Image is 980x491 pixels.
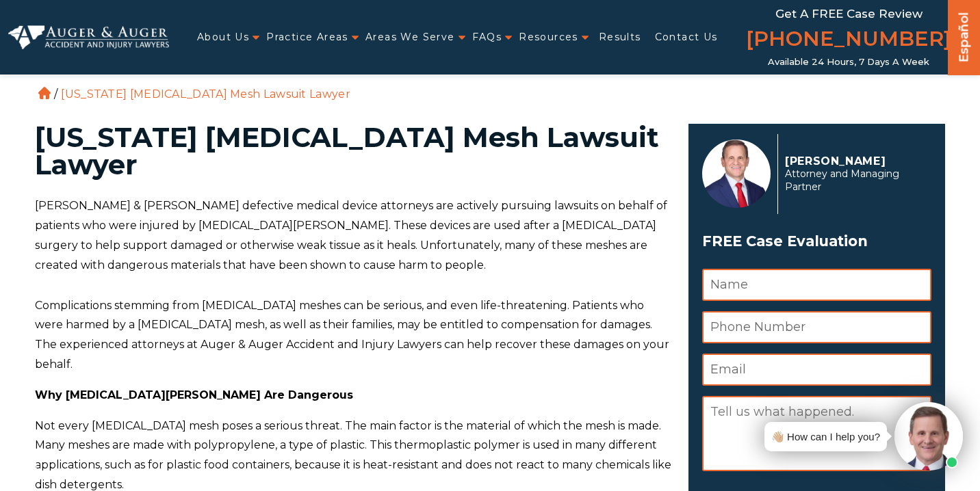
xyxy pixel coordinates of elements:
a: Areas We Serve [365,23,455,51]
span: Available 24 Hours, 7 Days a Week [768,57,929,68]
img: Intaker widget Avatar [894,402,963,470]
input: Email [702,354,931,386]
a: Resources [519,23,578,51]
h3: FREE Case Evaluation [702,228,931,254]
img: Herbert Auger [702,140,771,208]
a: About Us [197,23,249,51]
input: Name [702,269,931,301]
li: [US_STATE] [MEDICAL_DATA] Mesh Lawsuit Lawyer [57,88,354,101]
a: Home [38,87,51,99]
a: Practice Areas [266,23,348,51]
strong: Why [MEDICAL_DATA][PERSON_NAME] Are Dangerous [35,388,353,401]
p: [PERSON_NAME] [785,155,924,168]
a: Results [599,23,641,51]
p: Complications stemming from [MEDICAL_DATA] meshes can be serious, and even life-threatening. Pati... [35,296,672,375]
h1: [US_STATE] [MEDICAL_DATA] Mesh Lawsuit Lawyer [35,124,672,178]
a: Contact Us [655,23,718,51]
a: [PHONE_NUMBER] [746,24,951,57]
input: Phone Number [702,311,931,343]
div: 👋🏼 How can I help you? [771,427,880,446]
p: [PERSON_NAME] & [PERSON_NAME] defective medical device attorneys are actively pursuing lawsuits o... [35,196,672,275]
span: Get a FREE Case Review [775,7,923,21]
a: FAQs [472,23,502,51]
img: Auger & Auger Accident and Injury Lawyers Logo [8,25,169,50]
span: Attorney and Managing Partner [785,168,924,194]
